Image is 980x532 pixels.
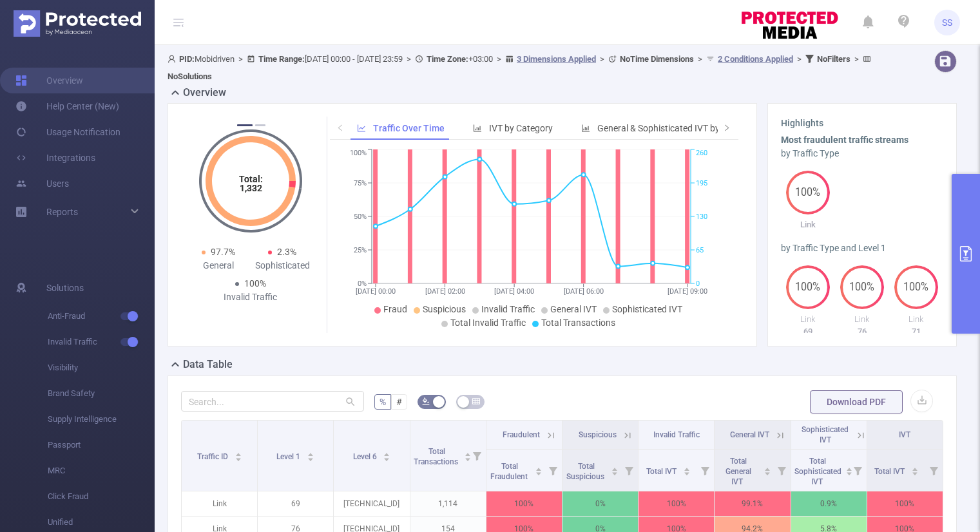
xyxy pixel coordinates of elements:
[354,213,367,221] tspan: 50%
[840,282,884,292] span: 100%
[781,242,943,255] div: by Traffic Type and Level 1
[251,259,315,272] div: Sophisticated
[183,85,226,100] h2: Overview
[396,397,402,407] span: #
[46,275,84,301] span: Solutions
[183,357,233,372] h2: Data Table
[535,466,543,473] div: Sort
[383,451,390,455] i: icon: caret-up
[612,304,682,314] span: Sophisticated IVT
[596,54,608,64] span: >
[493,54,505,64] span: >
[186,259,251,272] div: General
[611,470,619,474] i: icon: caret-down
[535,466,542,470] i: icon: caret-up
[46,199,78,225] a: Reports
[410,491,486,516] p: 1,114
[356,287,396,296] tspan: [DATE] 00:00
[786,187,830,198] span: 100%
[850,54,863,64] span: >
[889,313,943,326] p: Link
[403,54,415,64] span: >
[723,124,731,131] i: icon: right
[48,406,155,432] span: Supply Intelligence
[696,246,704,254] tspan: 65
[764,466,771,470] i: icon: caret-up
[211,247,235,257] span: 97.7%
[238,174,262,184] tspan: Total:
[307,451,314,455] i: icon: caret-up
[218,290,283,304] div: Invalid Traffic
[276,452,302,461] span: Level 1
[239,183,262,193] tspan: 1,332
[354,246,367,254] tspan: 25%
[579,430,617,439] span: Suspicious
[846,466,853,470] i: icon: caret-up
[472,397,480,405] i: icon: table
[168,71,212,81] b: No Solutions
[46,207,78,217] span: Reports
[481,304,535,314] span: Invalid Traffic
[550,304,597,314] span: General IVT
[696,179,707,187] tspan: 195
[350,149,367,158] tspan: 100%
[425,287,465,296] tspan: [DATE] 02:00
[683,466,691,473] div: Sort
[48,458,155,484] span: MRC
[911,466,919,473] div: Sort
[336,124,344,131] i: icon: left
[653,430,700,439] span: Invalid Traffic
[383,456,390,460] i: icon: caret-down
[168,54,874,81] span: Mobidriven [DATE] 00:00 - [DATE] 23:59 +03:00
[517,54,596,64] u: 3 Dimensions Applied
[802,425,849,444] span: Sophisticated IVT
[182,491,257,516] p: Link
[380,397,386,407] span: %
[48,381,155,406] span: Brand Safety
[490,462,530,481] span: Total Fraudulent
[181,391,364,412] input: Search...
[683,466,690,470] i: icon: caret-up
[373,123,445,133] span: Traffic Over Time
[773,450,791,491] i: Filter menu
[794,457,841,486] span: Total Sophisticated IVT
[791,491,867,516] p: 0.9%
[581,124,590,133] i: icon: bar-chart
[715,491,790,516] p: 99.1%
[14,10,141,37] img: Protected Media
[597,123,758,133] span: General & Sophisticated IVT by Category
[835,325,889,338] p: 76
[15,119,120,145] a: Usage Notification
[764,466,771,473] div: Sort
[48,303,155,329] span: Anti-Fraud
[541,318,615,328] span: Total Transactions
[562,491,638,516] p: 0%
[781,147,943,160] div: by Traffic Type
[354,179,367,187] tspan: 75%
[235,54,247,64] span: >
[544,450,562,491] i: Filter menu
[235,456,242,460] i: icon: caret-down
[694,54,706,64] span: >
[197,452,230,461] span: Traffic ID
[696,213,707,221] tspan: 130
[503,430,540,439] span: Fraudulent
[846,470,853,474] i: icon: caret-down
[489,123,553,133] span: IVT by Category
[889,325,943,338] p: 71
[566,462,606,481] span: Total Suspicious
[15,171,69,196] a: Users
[358,280,367,288] tspan: 0%
[48,432,155,458] span: Passport
[383,304,407,314] span: Fraud
[255,124,265,126] button: 2
[535,470,542,474] i: icon: caret-down
[486,491,562,516] p: 100%
[696,149,707,158] tspan: 260
[668,287,707,296] tspan: [DATE] 09:00
[235,451,242,455] i: icon: caret-up
[835,313,889,326] p: Link
[48,484,155,509] span: Click Fraud
[781,135,908,145] b: Most fraudulent traffic streams
[867,491,943,516] p: 100%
